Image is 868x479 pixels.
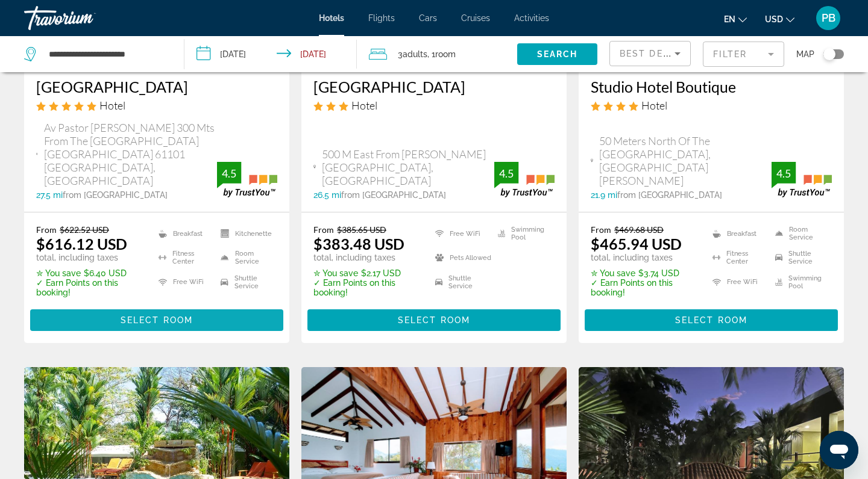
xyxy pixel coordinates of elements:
[514,13,549,23] a: Activities
[813,5,844,31] button: User Menu
[403,49,427,59] span: Adults
[724,10,747,28] button: Change language
[814,49,844,60] button: Toggle map
[313,278,420,297] p: ✓ Earn Points on this booking!
[614,224,664,235] del: $469.68 USD
[215,273,277,291] li: Shuttle Service
[313,235,404,253] ins: $383.48 USD
[537,49,578,59] span: Search
[60,224,109,235] del: $622.52 USD
[36,78,277,96] a: [GEOGRAPHIC_DATA]
[36,190,63,200] span: 27.5 mi
[820,431,858,469] iframe: Button to launch messaging window
[769,273,832,291] li: Swimming Pool
[215,224,277,243] li: Kitchenette
[591,253,697,262] p: total, including taxes
[63,190,168,200] span: from [GEOGRAPHIC_DATA]
[307,309,561,331] button: Select Room
[322,147,494,187] span: 500 M East From [PERSON_NAME][GEOGRAPHIC_DATA], [GEOGRAPHIC_DATA]
[313,190,341,200] span: 26.5 mi
[494,166,518,181] div: 4.5
[121,315,193,325] span: Select Room
[641,99,667,112] span: Hotel
[419,13,437,23] a: Cars
[675,315,747,325] span: Select Room
[461,13,490,23] a: Cruises
[319,13,344,23] a: Hotels
[368,13,395,23] a: Flights
[429,224,492,243] li: Free WiFi
[30,309,283,331] button: Select Room
[429,249,492,267] li: Pets Allowed
[217,166,241,181] div: 4.5
[36,278,143,297] p: ✓ Earn Points on this booking!
[765,14,783,24] span: USD
[591,235,682,253] ins: $465.94 USD
[313,268,358,278] span: ✮ You save
[427,46,456,63] span: , 1
[153,249,215,267] li: Fitness Center
[796,46,814,63] span: Map
[36,268,143,278] p: $6.40 USD
[585,309,838,331] button: Select Room
[307,312,561,325] a: Select Room
[313,99,555,112] div: 3 star Hotel
[822,12,835,24] span: PB
[36,253,143,262] p: total, including taxes
[36,235,127,253] ins: $616.12 USD
[772,166,796,181] div: 4.5
[765,10,794,28] button: Change currency
[591,268,635,278] span: ✮ You save
[591,99,832,112] div: 4 star Hotel
[36,99,277,112] div: 5 star Hotel
[617,190,722,200] span: from [GEOGRAPHIC_DATA]
[435,49,456,59] span: Room
[217,162,277,197] img: trustyou-badge.svg
[706,224,769,243] li: Breakfast
[351,99,377,112] span: Hotel
[99,99,125,112] span: Hotel
[44,121,218,187] span: Av Pastor [PERSON_NAME] 300 Mts From The [GEOGRAPHIC_DATA] [GEOGRAPHIC_DATA] 61101 [GEOGRAPHIC_DA...
[341,190,446,200] span: from [GEOGRAPHIC_DATA]
[517,43,597,65] button: Search
[313,268,420,278] p: $2.17 USD
[492,224,555,243] li: Swimming Pool
[724,14,735,24] span: en
[398,315,470,325] span: Select Room
[429,273,492,291] li: Shuttle Service
[772,162,832,197] img: trustyou-badge.svg
[36,268,81,278] span: ✮ You save
[703,41,784,67] button: Filter
[313,78,555,96] a: [GEOGRAPHIC_DATA]
[591,190,617,200] span: 21.9 mi
[591,78,832,96] a: Studio Hotel Boutique
[591,268,697,278] p: $3.74 USD
[769,249,832,267] li: Shuttle Service
[494,162,555,197] img: trustyou-badge.svg
[706,249,769,267] li: Fitness Center
[153,224,215,243] li: Breakfast
[357,36,517,72] button: Travelers: 3 adults, 0 children
[585,312,838,325] a: Select Room
[30,312,283,325] a: Select Room
[769,224,832,243] li: Room Service
[337,224,386,235] del: $385.65 USD
[24,2,145,34] a: Travorium
[591,224,611,235] span: From
[36,224,57,235] span: From
[591,278,697,297] p: ✓ Earn Points on this booking!
[620,49,682,58] span: Best Deals
[599,134,772,187] span: 50 Meters North Of The [GEOGRAPHIC_DATA], [GEOGRAPHIC_DATA][PERSON_NAME]
[398,46,427,63] span: 3
[706,273,769,291] li: Free WiFi
[620,46,681,61] mat-select: Sort by
[215,249,277,267] li: Room Service
[313,224,334,235] span: From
